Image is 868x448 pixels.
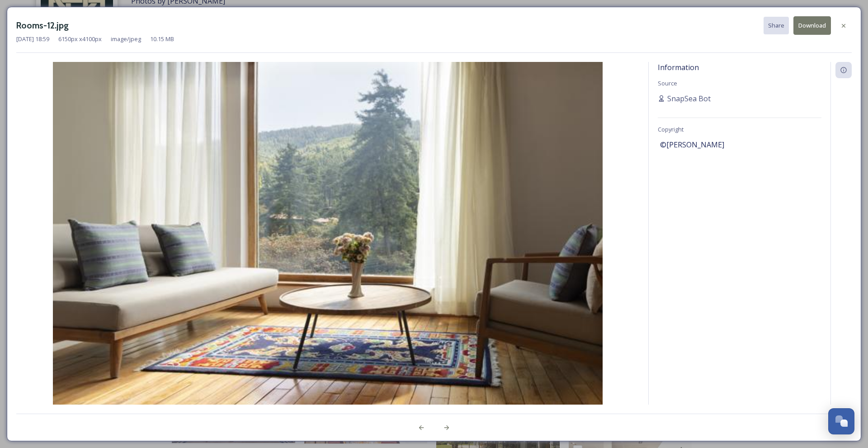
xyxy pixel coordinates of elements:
button: Download [793,16,831,35]
img: 77059954-c317-4065-a314-bbd55331e1ce.jpg [16,62,639,429]
button: Open Chat [828,408,854,434]
span: Source [658,79,677,87]
button: Share [764,17,789,34]
span: ©[PERSON_NAME] [660,139,724,150]
span: 10.15 MB [150,35,174,43]
span: SnapSea Bot [667,93,711,104]
span: Copyright [658,125,684,133]
span: Information [658,62,699,72]
span: 6150 px x 4100 px [58,35,102,43]
span: image/jpeg [111,35,141,43]
h3: Rooms-12.jpg [16,19,69,32]
span: [DATE] 18:59 [16,35,49,43]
